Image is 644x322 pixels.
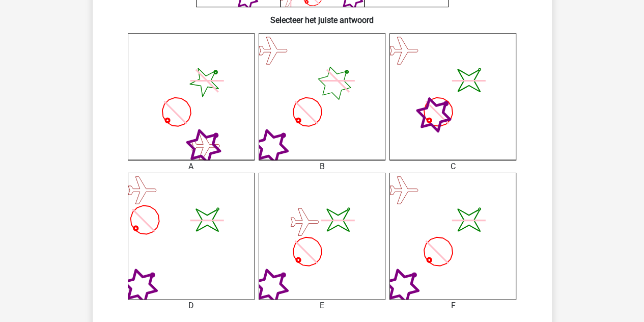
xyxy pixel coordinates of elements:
[251,300,393,312] div: E
[251,160,393,173] div: B
[382,160,524,173] div: C
[120,160,262,173] div: A
[382,300,524,312] div: F
[109,7,536,25] h6: Selecteer het juiste antwoord
[120,300,262,312] div: D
